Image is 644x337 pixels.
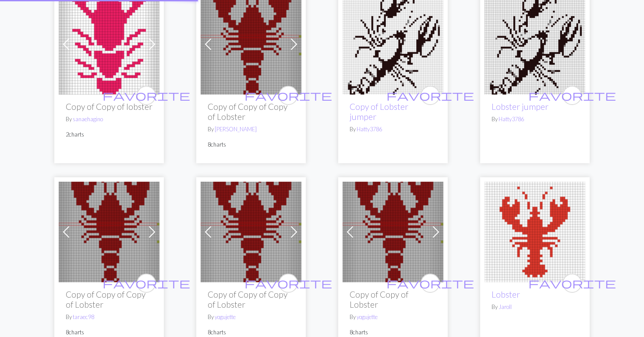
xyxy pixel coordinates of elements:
[201,182,301,282] img: Lobster
[563,274,582,293] button: favourite
[350,313,436,321] p: By
[215,126,257,133] a: [PERSON_NAME]
[59,227,159,235] a: Lobster
[528,274,616,292] i: favourite
[350,102,408,122] a: Copy of Lobster jumper
[492,102,548,112] a: Lobster jumper
[66,289,152,309] h2: Copy of Copy of Copy of Lobster
[343,182,443,282] img: Lobster
[357,126,382,133] a: Hatty3786
[208,328,294,337] p: 8 charts
[244,276,332,290] span: favorite
[73,313,94,320] a: taraec98
[386,87,474,104] i: favourite
[137,274,156,293] button: favourite
[103,88,190,102] span: favorite
[343,227,443,235] a: Lobster
[244,274,332,292] i: favourite
[343,39,443,47] a: IMG_1704.jpeg
[386,276,474,290] span: favorite
[66,115,152,123] p: By
[208,102,294,122] h2: Copy of Copy of Copy of Lobster
[386,274,474,292] i: favourite
[103,274,190,292] i: favourite
[350,328,436,337] p: 8 charts
[73,116,103,123] a: sanaehagino
[208,289,294,309] h2: Copy of Copy of Copy of Lobster
[66,328,152,337] p: 8 charts
[386,88,474,102] span: favorite
[492,115,578,123] p: By
[103,276,190,290] span: favorite
[244,87,332,104] i: favourite
[208,140,294,149] p: 8 charts
[421,86,440,105] button: favourite
[244,88,332,102] span: favorite
[66,102,152,112] h2: Copy of Copy of lobster
[499,303,512,310] a: Jaroll
[499,116,524,123] a: Hatty3786
[59,182,159,282] img: Lobster
[485,227,585,235] a: Lobster
[215,313,236,320] a: yogujette
[201,227,301,235] a: Lobster
[492,303,578,311] p: By
[528,88,616,102] span: favorite
[563,86,582,105] button: favourite
[66,130,152,139] p: 2 charts
[279,274,298,293] button: favourite
[59,39,159,47] a: lobster
[528,87,616,104] i: favourite
[357,313,378,320] a: yogujette
[137,86,156,105] button: favourite
[350,125,436,133] p: By
[103,87,190,104] i: favourite
[485,39,585,47] a: IMG_1704.jpeg
[279,86,298,105] button: favourite
[208,313,294,321] p: By
[208,125,294,133] p: By
[421,274,440,293] button: favourite
[528,276,616,290] span: favorite
[350,289,436,309] h2: Copy of Copy of Lobster
[492,289,520,299] a: Lobster
[66,313,152,321] p: By
[201,39,301,47] a: Lobster
[485,182,585,282] img: Lobster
